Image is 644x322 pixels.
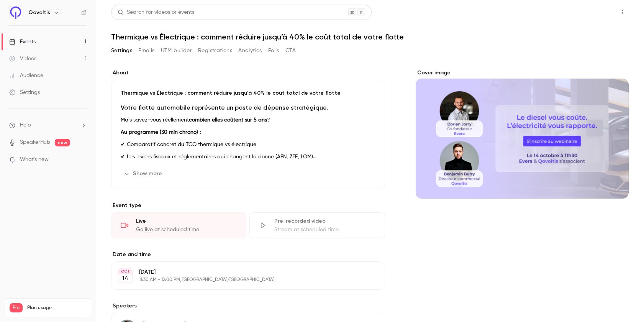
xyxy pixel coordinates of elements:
li: help-dropdown-opener [9,121,87,129]
div: Videos [9,55,36,62]
button: Registrations [198,44,232,57]
img: Qovoltis [10,7,22,19]
p: 11:30 AM - 12:00 PM, [GEOGRAPHIC_DATA]/[GEOGRAPHIC_DATA] [139,277,344,283]
strong: combien elles coûtent sur 5 ans [189,117,267,123]
div: LiveGo live at scheduled time [111,212,246,238]
strong: Au programme (30 min chrono) : [121,130,201,135]
div: Settings [9,89,40,96]
label: Speakers [111,302,385,310]
p: Mais savez-vous réellement ? [121,115,375,125]
p: ✔ Comparatif concret du TCO thermique vs électrique [121,140,375,149]
div: Pre-recorded video [274,217,375,225]
label: Date and time [111,251,385,258]
div: Pre-recorded videoStream at scheduled time [249,212,385,238]
label: Cover image [416,69,629,77]
p: ✔ Les leviers fiscaux et réglementaires qui changent la donne (AEN, ZFE, LOM) [121,152,375,161]
strong: Votre flotte automobile représente un poste de dépense stratégique. [121,104,328,111]
div: Search for videos or events [118,8,194,16]
div: OCT [118,269,132,274]
a: SpeakerHub [20,138,50,146]
div: Stream at scheduled time [274,226,375,233]
button: CTA [285,44,296,57]
button: Emails [138,44,154,57]
div: Live [136,217,237,225]
span: new [55,139,70,146]
label: About [111,69,385,77]
span: What's new [20,156,49,164]
span: Plan usage [27,305,86,311]
section: Cover image [416,69,629,199]
button: Analytics [238,44,262,57]
p: 14 [122,274,128,282]
button: UTM builder [161,44,192,57]
button: Show more [121,168,167,180]
span: Help [20,121,31,129]
span: Pro [10,303,23,312]
button: Settings [111,44,132,57]
div: Audience [9,72,43,79]
button: Share [580,5,610,20]
h6: Qovoltis [28,9,50,16]
p: Event type [111,202,385,209]
h1: Thermique vs Électrique : comment réduire jusqu’à 40% le coût total de votre flotte [111,32,629,41]
div: Go live at scheduled time [136,226,237,233]
p: [DATE] [139,268,344,276]
div: Events [9,38,36,46]
button: Polls [268,44,279,57]
p: Thermique vs Électrique : comment réduire jusqu’à 40% le coût total de votre flotte [121,89,375,97]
